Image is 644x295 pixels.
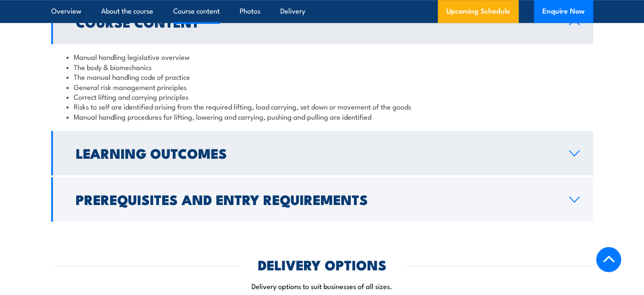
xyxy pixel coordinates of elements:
[66,52,578,62] li: Manual handling legislative overview
[258,258,387,270] h2: DELIVERY OPTIONS
[66,101,578,111] li: Risks to self are identified arising from the required lifting, load carrying, set down or moveme...
[76,193,556,205] h2: Prerequisites and Entry Requirements
[66,62,578,72] li: The body & biomechanics
[76,147,556,159] h2: Learning Outcomes
[66,82,578,92] li: General risk management principles
[51,177,593,222] a: Prerequisites and Entry Requirements
[51,131,593,175] a: Learning Outcomes
[66,72,578,81] li: The manual handling code of practice
[66,92,578,101] li: Correct lifting and carrying principles
[76,16,556,28] h2: Course Content
[66,112,578,121] li: Manual handling procedures for lifting, lowering and carrying, pushing and pulling are identified
[51,281,593,291] p: Delivery options to suit businesses of all sizes.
